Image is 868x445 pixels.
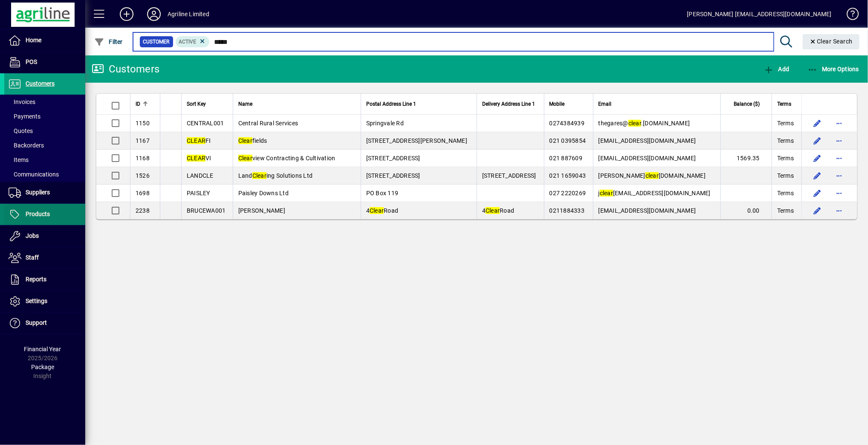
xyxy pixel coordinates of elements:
[143,38,170,46] span: Customer
[136,155,150,162] span: 1168
[238,137,267,144] span: fields
[9,127,33,134] span: Quotes
[4,30,85,51] a: Home
[92,62,159,76] div: Customers
[366,207,399,214] span: 4 Road
[136,190,150,196] span: 1698
[366,190,399,196] span: PO Box 119
[9,113,41,120] span: Payments
[4,291,85,312] a: Settings
[9,142,44,149] span: Backorders
[726,99,767,109] div: Balance ($)
[9,98,35,105] span: Invoices
[807,66,859,72] span: More Options
[9,156,29,163] span: Items
[833,204,846,217] button: More options
[136,172,150,179] span: 1526
[94,38,123,45] span: Filter
[136,99,155,109] div: ID
[366,120,404,127] span: Springvale Rd
[366,172,420,179] span: [STREET_ADDRESS]
[113,6,140,22] button: Add
[187,172,214,179] span: LANDCLE
[599,155,696,162] span: [EMAIL_ADDRESS][DOMAIN_NAME]
[805,61,862,77] button: More Options
[238,190,289,196] span: Paisley Downs Ltd
[840,2,857,29] a: Knowledge Base
[4,225,85,247] a: Jobs
[482,207,515,214] span: 4 Road
[599,137,696,144] span: [EMAIL_ADDRESS][DOMAIN_NAME]
[599,120,690,127] span: thegares@ .[DOMAIN_NAME]
[238,172,313,179] span: Land ing Solutions Ltd
[550,99,588,109] div: Mobile
[810,38,853,45] span: Clear Search
[720,202,772,219] td: 0.00
[777,171,794,180] span: Terms
[136,137,150,144] span: 1167
[599,99,715,109] div: Email
[238,155,252,162] em: Clear
[833,169,846,182] button: More options
[238,120,298,127] span: Central Rural Services
[810,186,824,200] button: Edit
[140,6,168,22] button: Profile
[366,99,416,109] span: Postal Address Line 1
[810,169,824,182] button: Edit
[550,155,583,162] span: 021 887609
[550,120,585,127] span: 0274384939
[599,207,696,214] span: [EMAIL_ADDRESS][DOMAIN_NAME]
[482,99,535,109] span: Delivery Address Line 1
[764,66,789,72] span: Add
[810,151,824,165] button: Edit
[777,136,794,145] span: Terms
[26,298,47,304] span: Settings
[550,99,565,109] span: Mobile
[810,204,824,217] button: Edit
[4,95,85,109] a: Invoices
[833,186,846,200] button: More options
[136,120,150,127] span: 1150
[550,207,585,214] span: 0211884333
[777,119,794,127] span: Terms
[833,116,846,130] button: More options
[238,207,285,214] span: [PERSON_NAME]
[187,99,206,109] span: Sort Key
[777,154,794,162] span: Terms
[187,190,210,196] span: PAISLEY
[777,206,794,215] span: Terms
[734,99,760,109] span: Balance ($)
[31,364,54,370] span: Package
[4,269,85,290] a: Reports
[176,36,210,47] mat-chip: Activation Status: Active
[720,150,772,167] td: 1569.35
[9,171,59,178] span: Communications
[803,34,860,49] button: Clear
[550,172,586,179] span: 021 1659043
[26,232,39,239] span: Jobs
[4,52,85,73] a: POS
[833,134,846,147] button: More options
[370,207,384,214] em: Clear
[187,155,211,162] span: VI
[238,155,336,162] span: view Contracting & Cultivation
[252,172,266,179] em: Clear
[761,61,791,77] button: Add
[26,276,46,283] span: Reports
[4,138,85,153] a: Backorders
[777,99,791,109] span: Terms
[4,204,85,225] a: Products
[187,155,205,162] em: CLEAR
[92,34,125,49] button: Filter
[168,7,209,21] div: Agriline Limited
[4,182,85,203] a: Suppliers
[482,172,536,179] span: [STREET_ADDRESS]
[136,207,150,214] span: 2238
[26,189,50,196] span: Suppliers
[810,116,824,130] button: Edit
[810,134,824,147] button: Edit
[187,137,211,144] span: FI
[24,346,61,353] span: Financial Year
[366,155,420,162] span: [STREET_ADDRESS]
[26,37,41,43] span: Home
